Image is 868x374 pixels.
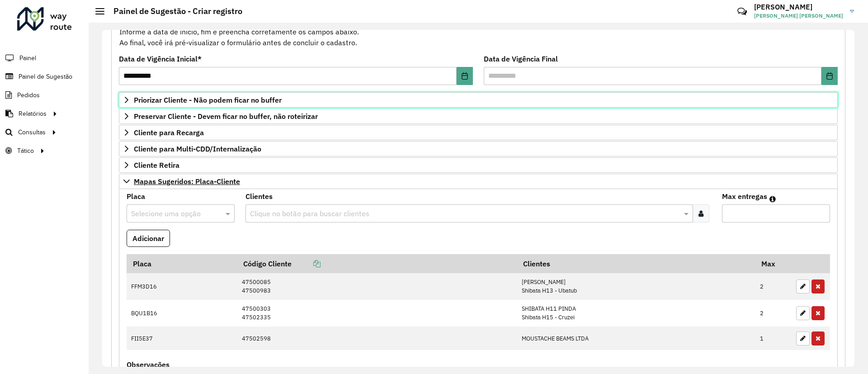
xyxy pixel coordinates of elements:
th: Código Cliente [237,254,517,273]
td: 47502598 [237,327,517,350]
label: Max entregas [722,191,767,202]
span: Cliente Retira [134,161,179,169]
label: Clientes [245,191,273,202]
a: Mapas Sugeridos: Placa-Cliente [119,174,838,189]
a: Cliente para Recarga [119,125,838,140]
div: Informe a data de inicio, fim e preencha corretamente os campos abaixo. Ao final, você irá pré-vi... [119,15,838,48]
h3: [PERSON_NAME] [754,3,843,11]
label: Data de Vigência Inicial [119,53,202,64]
td: MOUSTACHE BEAMS LTDA [517,327,755,350]
span: Priorizar Cliente - Não podem ficar no buffer [134,96,282,104]
a: Priorizar Cliente - Não podem ficar no buffer [119,92,838,108]
a: Cliente Retira [119,157,838,173]
span: Mapas Sugeridos: Placa-Cliente [134,178,240,185]
th: Clientes [517,254,755,273]
th: Max [755,254,792,273]
span: Pedidos [17,90,40,100]
label: Observações [127,359,170,370]
label: Data de Vigência Final [484,53,558,64]
td: [PERSON_NAME] Shibata H13 - Ubatub [517,273,755,300]
th: Placa [127,254,237,273]
span: Tático [17,146,34,156]
span: Consultas [18,128,46,137]
em: Máximo de clientes que serão colocados na mesma rota com os clientes informados [769,195,776,203]
button: Choose Date [457,67,473,85]
td: FFM3D16 [127,273,237,300]
td: 2 [755,300,792,327]
td: 1 [755,327,792,350]
a: Contato Rápido [732,2,752,21]
span: Cliente para Multi-CDD/Internalização [134,145,261,152]
td: SHIBATA H11 PINDA Shibata H15 - Cruzei [517,300,755,327]
span: [PERSON_NAME] [PERSON_NAME] [754,12,843,20]
label: Placa [127,191,145,202]
span: Relatórios [19,109,47,118]
span: Cliente para Recarga [134,129,204,136]
span: Painel [19,53,36,63]
span: Preservar Cliente - Devem ficar no buffer, não roteirizar [134,113,318,120]
a: Preservar Cliente - Devem ficar no buffer, não roteirizar [119,109,838,124]
a: Cliente para Multi-CDD/Internalização [119,141,838,156]
a: Copiar [292,259,321,268]
td: FII5E37 [127,327,237,350]
td: 47500303 47502335 [237,300,517,327]
span: Painel de Sugestão [19,72,72,81]
td: 2 [755,273,792,300]
button: Adicionar [127,230,170,247]
td: 47500085 47500983 [237,273,517,300]
td: BQU1B16 [127,300,237,327]
h2: Painel de Sugestão - Criar registro [104,6,242,16]
button: Choose Date [821,67,838,85]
